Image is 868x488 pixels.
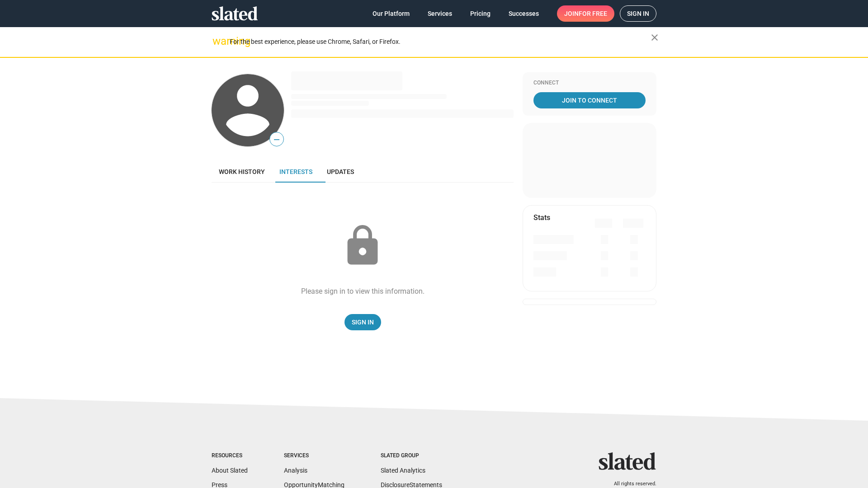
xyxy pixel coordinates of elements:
[365,5,417,22] a: Our Platform
[352,314,374,330] span: Sign In
[381,467,425,474] a: Slated Analytics
[212,467,248,474] a: About Slated
[535,92,644,108] span: Join To Connect
[381,452,442,460] div: Slated Group
[579,5,607,22] span: for free
[470,5,491,22] span: Pricing
[270,134,283,145] span: —
[557,5,614,22] a: Joinfor free
[620,5,656,22] a: Sign in
[533,80,646,87] div: Connect
[230,36,651,48] div: For the best experience, please use Chrome, Safari, or Firefox.
[212,452,248,460] div: Resources
[428,5,452,22] span: Services
[649,32,660,43] mat-icon: close
[279,168,312,175] span: Interests
[284,452,344,460] div: Services
[344,314,381,330] a: Sign In
[272,161,320,183] a: Interests
[212,161,272,183] a: Work history
[327,168,354,175] span: Updates
[533,92,646,108] a: Join To Connect
[501,5,546,22] a: Successes
[340,223,385,268] mat-icon: lock
[420,5,459,22] a: Services
[533,213,550,222] mat-card-title: Stats
[301,286,425,296] div: Please sign in to view this information.
[219,168,265,175] span: Work history
[373,5,410,22] span: Our Platform
[564,5,607,22] span: Join
[463,5,498,22] a: Pricing
[509,5,539,22] span: Successes
[284,467,307,474] a: Analysis
[627,6,649,21] span: Sign in
[320,161,361,183] a: Updates
[212,36,223,47] mat-icon: warning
